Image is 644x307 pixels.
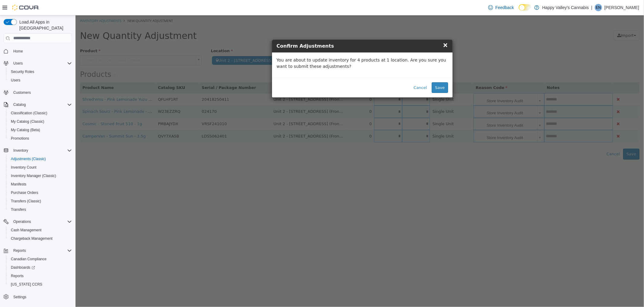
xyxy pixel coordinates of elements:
div: Ezra Nickel [595,4,602,11]
span: Washington CCRS [8,281,72,288]
button: Classification (Classic) [6,109,74,117]
span: Users [13,61,23,66]
button: Users [1,59,74,68]
span: Inventory [13,148,28,153]
span: Inventory Manager (Classic) [8,172,72,179]
button: Purchase Orders [6,188,74,197]
button: Users [11,60,25,67]
span: Cash Management [8,226,72,234]
button: Inventory [11,147,30,154]
button: Transfers [6,205,74,214]
button: Reports [1,246,74,255]
button: Chargeback Management [6,234,74,243]
a: Dashboards [8,264,37,271]
span: Reports [8,272,72,280]
button: Settings [1,292,74,301]
span: Canadian Compliance [8,255,72,263]
button: Users [6,76,74,84]
a: [US_STATE] CCRS [8,281,45,288]
span: Chargeback Management [11,236,53,241]
a: My Catalog (Classic) [8,118,47,125]
span: Transfers (Classic) [11,199,41,204]
span: Security Roles [11,69,34,74]
a: Inventory Count [8,164,39,171]
p: You are about to update inventory for 4 products at 1 location. Are you sure you want to submit t... [201,42,373,54]
span: EN [596,4,601,11]
a: Reports [8,272,26,280]
span: Users [11,78,20,83]
span: Transfers [11,207,26,212]
span: Dark Mode [519,11,519,11]
button: Home [1,47,74,55]
span: Settings [11,293,72,300]
a: My Catalog (Beta) [8,126,43,134]
span: My Catalog (Classic) [11,119,44,124]
a: Users [8,77,23,84]
a: Adjustments (Classic) [8,155,48,163]
a: Feedback [486,2,516,14]
button: Catalog [11,101,28,108]
a: Inventory Manager (Classic) [8,172,59,179]
span: Settings [13,295,26,299]
p: [PERSON_NAME] [604,4,639,11]
span: Promotions [8,135,72,142]
button: Inventory Count [6,163,74,172]
span: Cash Management [11,228,41,233]
img: Cova [12,5,39,11]
span: Operations [13,219,31,224]
button: Cancel [335,67,355,78]
button: Security Roles [6,68,74,76]
button: Save [356,67,373,78]
span: Purchase Orders [11,190,38,195]
button: Operations [1,217,74,226]
button: My Catalog (Classic) [6,117,74,126]
input: Dark Mode [519,4,531,11]
span: Purchase Orders [8,189,72,196]
a: Home [11,48,25,55]
span: Canadian Compliance [11,257,46,261]
span: Users [8,77,72,84]
button: Customers [1,88,74,97]
span: Security Roles [8,68,72,75]
button: Cash Management [6,226,74,234]
button: [US_STATE] CCRS [6,280,74,289]
a: Dashboards [6,263,74,272]
span: Users [11,60,72,67]
span: Chargeback Management [8,235,72,242]
a: Promotions [8,135,32,142]
span: Classification (Classic) [8,109,72,117]
span: Classification (Classic) [11,111,47,116]
button: Reports [6,272,74,280]
span: Home [13,49,23,54]
span: Catalog [13,102,26,107]
span: [US_STATE] CCRS [11,282,42,287]
span: Dashboards [11,265,35,270]
span: Home [11,47,72,55]
span: Customers [11,89,72,96]
button: Promotions [6,134,74,143]
a: Purchase Orders [8,189,41,196]
button: Reports [11,247,28,254]
button: Transfers (Classic) [6,197,74,205]
span: Operations [11,218,72,225]
span: Reports [11,274,24,278]
span: × [367,26,373,33]
button: Inventory Manager (Classic) [6,172,74,180]
p: Happy Valley's Cannabis [542,4,589,11]
a: Chargeback Management [8,235,55,242]
button: Canadian Compliance [6,255,74,263]
a: Manifests [8,181,29,188]
span: Reports [11,247,72,254]
span: My Catalog (Beta) [8,126,72,134]
button: Catalog [1,100,74,109]
a: Customers [11,89,33,96]
a: Classification (Classic) [8,109,50,117]
span: Transfers [8,206,72,213]
span: Manifests [11,182,26,187]
span: Adjustments (Classic) [11,157,46,161]
span: Customers [13,90,31,95]
a: Security Roles [8,68,37,75]
button: Operations [11,218,34,225]
span: Manifests [8,181,72,188]
a: Settings [11,293,29,301]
